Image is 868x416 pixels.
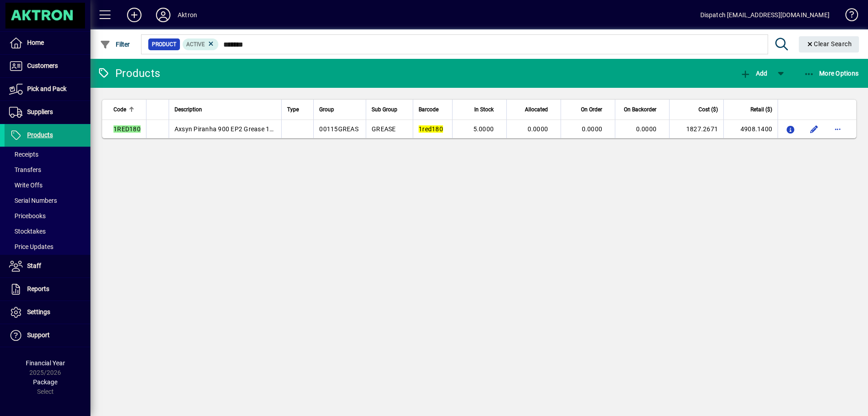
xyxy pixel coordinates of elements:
[419,125,443,133] em: 1red180
[566,105,610,115] div: On Order
[5,208,90,224] a: Pricebooks
[799,36,859,53] button: Clear
[806,40,852,48] span: Clear Search
[5,177,90,193] a: Write Offs
[525,105,548,115] span: Allocated
[528,125,548,133] span: 0.0000
[804,70,859,77] span: More Options
[27,285,49,292] span: Reports
[740,70,767,77] span: Add
[372,105,407,115] div: Sub Group
[5,224,90,239] a: Stocktakes
[5,193,90,208] a: Serial Numbers
[113,105,126,115] span: Code
[750,105,772,115] span: Retail ($)
[287,105,299,115] span: Type
[27,39,44,46] span: Home
[175,125,284,133] span: Axsyn Piranha 900 EP2 Grease 180kg
[372,125,396,133] span: GREASE
[9,228,46,235] span: Stocktakes
[624,105,656,115] span: On Backorder
[183,38,219,50] mat-chip: Activation Status: Active
[27,108,53,115] span: Suppliers
[186,41,205,48] span: Active
[581,105,602,115] span: On Order
[100,41,130,48] span: Filter
[839,2,857,31] a: Knowledge Base
[700,8,830,22] div: Dispatch [EMAIL_ADDRESS][DOMAIN_NAME]
[5,55,90,77] a: Customers
[33,378,57,386] span: Package
[419,105,447,115] div: Barcode
[149,7,178,23] button: Profile
[723,120,778,138] td: 4908.1400
[26,359,65,367] span: Financial Year
[9,197,57,204] span: Serial Numbers
[113,125,141,133] em: 1RED180
[5,78,90,100] a: Pick and Pack
[5,255,90,277] a: Staff
[738,65,769,81] button: Add
[458,105,502,115] div: In Stock
[175,105,202,115] span: Description
[27,262,41,269] span: Staff
[27,62,58,69] span: Customers
[5,162,90,177] a: Transfers
[698,105,718,115] span: Cost ($)
[636,125,657,133] span: 0.0000
[5,301,90,324] a: Settings
[9,151,38,158] span: Receipts
[5,239,90,254] a: Price Updates
[27,308,50,316] span: Settings
[27,131,53,139] span: Products
[113,105,141,115] div: Code
[319,105,360,115] div: Group
[319,125,359,133] span: 00115GREAS
[9,243,53,250] span: Price Updates
[319,105,334,115] span: Group
[512,105,556,115] div: Allocated
[27,331,50,339] span: Support
[474,105,494,115] span: In Stock
[473,125,494,133] span: 5.0000
[178,8,197,22] div: Aktron
[152,40,176,49] span: Product
[287,105,308,115] div: Type
[419,105,439,115] span: Barcode
[5,32,90,54] a: Home
[807,122,821,136] button: Edit
[9,182,42,189] span: Write Offs
[372,105,397,115] span: Sub Group
[175,105,276,115] div: Description
[802,65,861,81] button: More Options
[830,122,845,136] button: More options
[9,212,46,220] span: Pricebooks
[582,125,603,133] span: 0.0000
[5,101,90,124] a: Suppliers
[621,105,665,115] div: On Backorder
[5,147,90,162] a: Receipts
[98,36,132,53] button: Filter
[9,166,41,173] span: Transfers
[669,120,723,138] td: 1827.2671
[97,66,160,81] div: Products
[27,85,66,92] span: Pick and Pack
[5,278,90,301] a: Reports
[5,324,90,347] a: Support
[120,7,149,23] button: Add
